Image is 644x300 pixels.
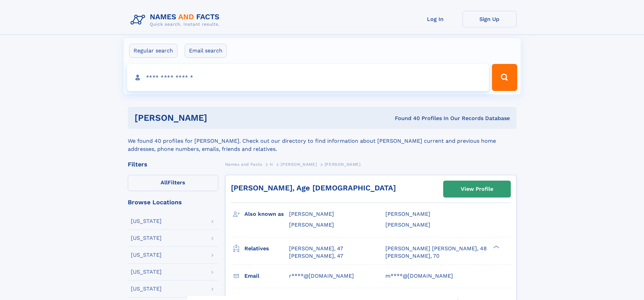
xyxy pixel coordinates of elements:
[289,252,343,260] a: [PERSON_NAME], 47
[225,160,262,168] a: Names and Facts
[492,64,517,91] button: Search Button
[131,235,162,241] div: [US_STATE]
[385,252,439,260] a: [PERSON_NAME], 70
[270,160,273,168] a: H
[289,211,334,217] span: [PERSON_NAME]
[281,160,317,168] a: [PERSON_NAME]
[131,218,162,224] div: [US_STATE]
[128,11,225,29] img: Logo Names and Facts
[135,114,301,122] h1: [PERSON_NAME]
[128,161,218,167] div: Filters
[185,44,227,58] label: Email search
[244,243,289,254] h3: Relatives
[131,286,162,292] div: [US_STATE]
[128,175,218,191] label: Filters
[444,181,510,197] a: View Profile
[270,162,273,167] span: H
[385,211,430,217] span: [PERSON_NAME]
[128,199,218,205] div: Browse Locations
[244,270,289,282] h3: Email
[289,222,334,228] span: [PERSON_NAME]
[385,245,487,252] a: [PERSON_NAME] [PERSON_NAME], 48
[281,162,317,167] span: [PERSON_NAME]
[244,208,289,220] h3: Also known as
[231,184,396,192] a: [PERSON_NAME], Age [DEMOGRAPHIC_DATA]
[301,115,510,122] div: Found 40 Profiles In Our Records Database
[289,245,343,252] a: [PERSON_NAME], 47
[129,44,177,58] label: Regular search
[127,64,489,91] input: search input
[461,181,493,197] div: View Profile
[492,245,500,249] div: ❯
[408,11,462,27] a: Log In
[325,162,361,167] span: [PERSON_NAME]
[128,129,517,153] div: We found 40 profiles for [PERSON_NAME]. Check out our directory to find information about [PERSON...
[462,11,517,27] a: Sign Up
[161,179,168,186] span: All
[131,252,162,258] div: [US_STATE]
[385,222,430,228] span: [PERSON_NAME]
[131,269,162,275] div: [US_STATE]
